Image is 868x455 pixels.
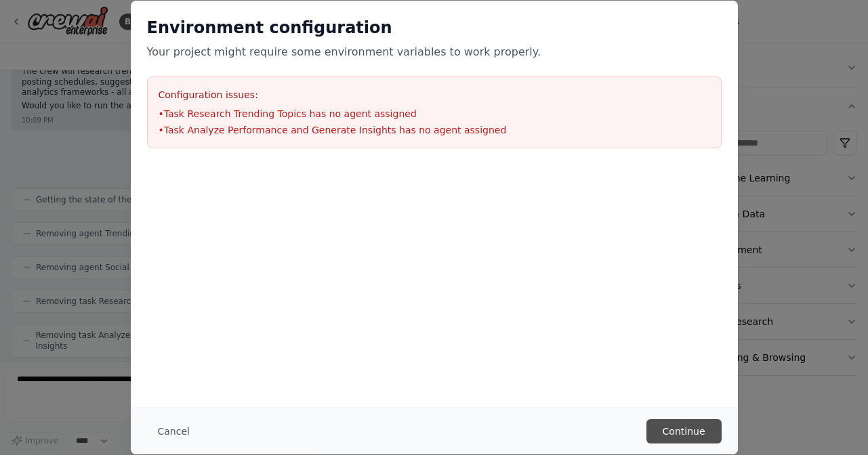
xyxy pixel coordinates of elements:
[159,107,710,121] li: • Task Research Trending Topics has no agent assigned
[159,88,710,102] h3: Configuration issues:
[147,44,722,60] p: Your project might require some environment variables to work properly.
[646,419,722,443] button: Continue
[147,419,201,443] button: Cancel
[147,17,722,39] h2: Environment configuration
[159,123,710,137] li: • Task Analyze Performance and Generate Insights has no agent assigned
